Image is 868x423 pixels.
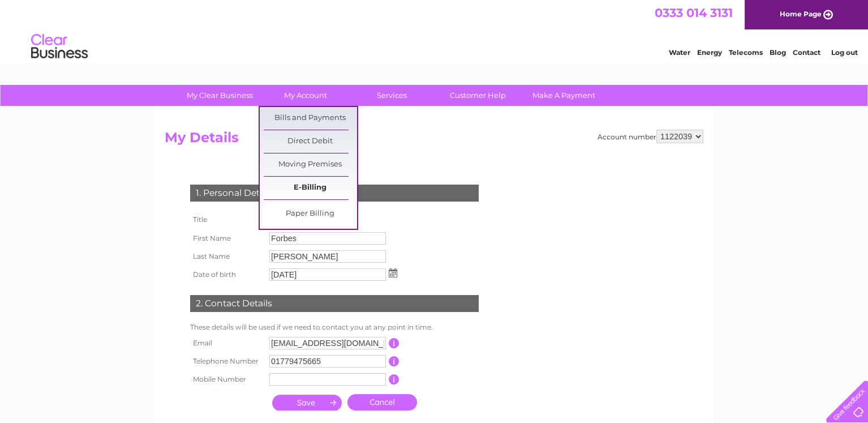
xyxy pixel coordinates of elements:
img: logo.png [31,29,88,64]
a: Services [345,85,439,106]
a: Moving Premises [264,153,357,176]
th: Email [187,334,267,352]
a: Log out [831,48,857,57]
a: Direct Debit [264,130,357,153]
th: Date of birth [187,266,267,284]
a: Telecoms [729,48,763,57]
input: Information [389,356,399,366]
th: First Name [187,229,267,247]
a: My Account [259,85,353,106]
div: 2. Contact Details [190,295,479,312]
a: Contact [793,48,820,57]
input: Submit [272,395,342,411]
th: Title [187,210,267,229]
th: Mobile Number [187,370,267,388]
th: Telephone Number [187,352,267,370]
a: My Clear Business [173,85,267,106]
th: Last Name [187,247,267,266]
a: Make A Payment [517,85,611,106]
img: ... [389,268,397,277]
a: Blog [770,48,786,57]
a: 0333 014 3131 [655,6,733,20]
input: Information [389,338,399,348]
h2: My Details [165,130,703,151]
div: 1. Personal Details [190,185,479,202]
div: Account number [598,130,703,143]
a: Energy [697,48,722,57]
td: These details will be used if we need to contact you at any point in time. [187,321,482,334]
a: Cancel [347,394,417,411]
a: Bills and Payments [264,107,357,130]
a: E-Billing [264,177,357,199]
a: Water [669,48,690,57]
input: Information [389,374,399,384]
a: Paper Billing [264,203,357,225]
div: Clear Business is a trading name of Verastar Limited (registered in [GEOGRAPHIC_DATA] No. 3667643... [167,6,702,55]
a: Customer Help [431,85,525,106]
